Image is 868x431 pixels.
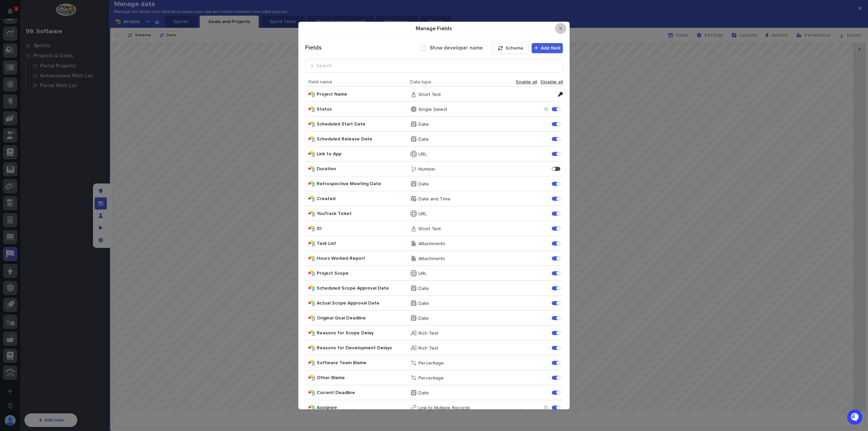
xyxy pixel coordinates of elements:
span: Disable all [540,79,563,85]
img: Stacker [7,6,20,20]
div: Start new chat [23,75,111,82]
span: Actual Scope Approval Date [317,300,410,306]
span: Status [317,106,410,112]
span: Created [317,196,410,202]
span: Help Docs [14,109,37,116]
button: Schema [492,43,529,54]
div: We're offline, we will be back soon! [23,82,95,87]
p: Date [418,390,429,396]
span: Reasons for Scope Delay [317,330,410,336]
div: Manage Fields [302,22,555,35]
p: Attachments [418,256,445,262]
a: Powered byPylon [48,125,82,131]
p: Number [418,166,436,172]
p: Single Select [418,107,447,113]
span: Scheduled Scope Approval Date [317,286,410,291]
p: How can we help? [7,38,123,48]
p: Date and Time [418,196,451,202]
p: Date [418,301,429,307]
span: Link to App [317,151,410,157]
input: Clear [18,54,112,61]
p: Short Text [418,226,441,232]
p: URL [418,211,427,217]
span: Project Name [317,92,410,97]
p: Link to Multiple Records [418,405,470,411]
p: Date [418,181,429,187]
p: Date [418,137,429,142]
button: Add field [532,43,563,53]
span: Retrospective Meeting Date [317,181,410,187]
p: Date [418,316,429,321]
span: Duration [317,166,410,172]
div: Fields [305,45,322,51]
a: 📖Help Docs [4,106,40,118]
span: Add field [541,46,560,51]
input: Search [305,59,563,73]
p: Rich Text [418,331,438,336]
img: 1736555164131-43832dd5-751b-4058-ba23-39d91318e5a0 [7,75,19,87]
span: Scheduled Release Date [317,136,410,142]
span: Field name [309,79,410,85]
p: Date [418,286,429,292]
span: Project Scope [317,271,410,276]
iframe: Open customer support [846,409,865,427]
span: Current Deadline [317,390,410,396]
p: URL [418,152,427,157]
div: Manage Fields [298,22,570,410]
p: Short Text [418,92,441,98]
p: Percentage [418,360,444,366]
button: Start new chat [115,77,123,85]
span: Original Goal Deadline [317,315,410,321]
div: 📖 [7,110,12,115]
p: Welcome 👋 [7,27,123,38]
p: Date [418,122,429,128]
span: Other Blame [317,375,410,381]
span: Task List [317,241,410,247]
span: Enable all [516,79,537,85]
p: Percentage [418,375,444,381]
p: Rich Text [418,346,438,351]
span: ID [317,226,410,232]
span: Hours Worked Report [317,256,410,261]
span: Pylon [67,125,82,131]
p: Attachments [418,241,445,247]
span: Reasons for Development Delays [317,345,410,351]
span: YouTrack Ticket [317,211,410,217]
p: URL [418,271,427,277]
span: Assignee [317,405,410,411]
span: Data type [410,79,487,85]
span: Schema [506,46,523,51]
button: Close Modal [555,23,566,34]
span: Scheduled Start Date [317,121,410,127]
span: Software Team Blame [317,360,410,366]
label: Show developer name [430,45,483,51]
